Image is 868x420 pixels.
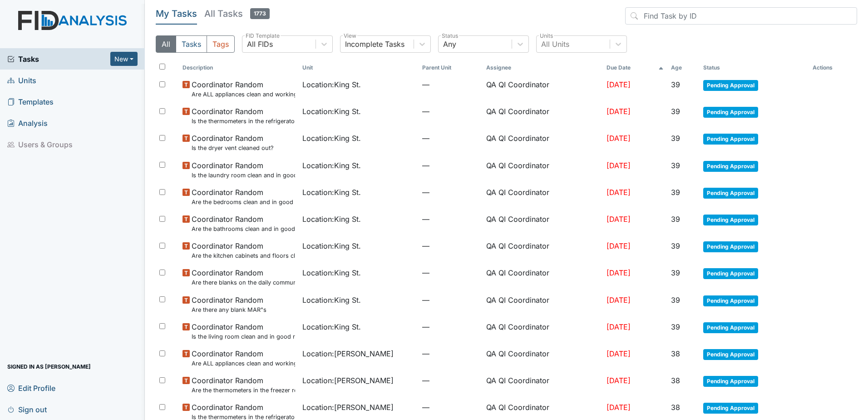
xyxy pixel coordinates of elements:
span: 39 [671,322,680,331]
span: [DATE] [607,376,631,385]
span: 39 [671,161,680,170]
span: — [422,321,479,332]
span: Coordinator Random Are the kitchen cabinets and floors clean? [192,240,295,260]
small: Are ALL appliances clean and working properly? [192,90,295,99]
span: Location : King St. [302,321,361,332]
div: All FIDs [247,39,273,50]
small: Is the laundry room clean and in good repair? [192,171,295,180]
small: Are the thermometers in the freezer reading between 0 degrees and 10 degrees? [192,386,295,395]
span: 39 [671,215,680,224]
th: Actions [809,60,854,75]
td: QA QI Coordinator [483,129,602,156]
span: — [422,187,479,198]
span: Analysis [7,116,48,130]
span: [DATE] [607,161,631,170]
span: 39 [671,134,680,143]
span: Pending Approval [703,161,758,172]
span: [DATE] [607,215,631,224]
span: [DATE] [607,322,631,331]
div: All Units [541,39,569,50]
span: [DATE] [607,107,631,116]
th: Toggle SortBy [419,60,483,75]
span: [DATE] [607,349,631,358]
span: Location : King St. [302,214,361,225]
span: 39 [671,295,680,305]
span: 1773 [250,8,270,19]
span: Location : King St. [302,133,361,144]
span: Templates [7,95,54,109]
span: 39 [671,241,680,250]
td: QA QI Coordinator [483,75,602,102]
th: Toggle SortBy [179,60,299,75]
span: 39 [671,268,680,277]
span: Location : King St. [302,240,361,251]
td: QA QI Coordinator [483,210,602,237]
span: Signed in as [PERSON_NAME] [7,360,91,374]
span: Location : [PERSON_NAME] [302,402,394,413]
span: — [422,106,479,117]
span: Coordinator Random Is the laundry room clean and in good repair? [192,160,295,180]
td: QA QI Coordinator [483,156,602,183]
span: Pending Approval [703,376,758,387]
span: [DATE] [607,241,631,250]
th: Toggle SortBy [700,60,809,75]
span: Pending Approval [703,295,758,306]
span: — [422,214,479,225]
a: Tasks [7,54,110,65]
span: Location : [PERSON_NAME] [302,375,394,386]
span: Location : King St. [302,79,361,90]
small: Is the thermometers in the refrigerator reading between 34 degrees and 40 degrees? [192,117,295,125]
span: Edit Profile [7,381,55,395]
span: 38 [671,403,680,412]
span: Pending Approval [703,322,758,333]
td: QA QI Coordinator [483,264,602,290]
span: [DATE] [607,268,631,277]
span: 38 [671,349,680,358]
span: — [422,267,479,278]
span: — [422,375,479,386]
small: Are the bedrooms clean and in good repair? [192,198,295,206]
td: QA QI Coordinator [483,371,602,398]
span: — [422,160,479,171]
span: 39 [671,107,680,116]
span: — [422,240,479,251]
span: Pending Approval [703,403,758,414]
span: — [422,79,479,90]
span: Coordinator Random Are ALL appliances clean and working properly? [192,348,295,368]
span: Location : King St. [302,160,361,171]
span: Coordinator Random Are there any blank MAR"s [192,295,266,314]
th: Toggle SortBy [603,60,668,75]
input: Toggle All Rows Selected [159,64,165,70]
span: 38 [671,376,680,385]
span: Coordinator Random Is the dryer vent cleaned out? [192,133,274,152]
span: — [422,295,479,305]
span: Location : [PERSON_NAME] [302,348,394,359]
span: [DATE] [607,295,631,305]
td: QA QI Coordinator [483,237,602,264]
td: QA QI Coordinator [483,318,602,345]
small: Are ALL appliances clean and working properly? [192,359,295,368]
button: Tags [207,35,235,53]
button: Tasks [176,35,207,53]
span: Location : King St. [302,267,361,278]
span: — [422,348,479,359]
td: QA QI Coordinator [483,345,602,371]
span: — [422,402,479,413]
span: Pending Approval [703,349,758,360]
h5: All Tasks [204,7,270,20]
small: Are the kitchen cabinets and floors clean? [192,251,295,260]
button: New [110,52,138,66]
span: Location : King St. [302,106,361,117]
td: QA QI Coordinator [483,291,602,318]
span: Coordinator Random Is the thermometers in the refrigerator reading between 34 degrees and 40 degr... [192,106,295,125]
div: Any [443,39,456,50]
small: Are there blanks on the daily communication logs that have not been addressed by managers? [192,278,295,287]
div: Type filter [156,35,235,53]
span: Pending Approval [703,215,758,225]
span: — [422,133,479,144]
td: QA QI Coordinator [483,183,602,210]
span: [DATE] [607,403,631,412]
span: Pending Approval [703,80,758,91]
small: Are the bathrooms clean and in good repair? [192,225,295,233]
